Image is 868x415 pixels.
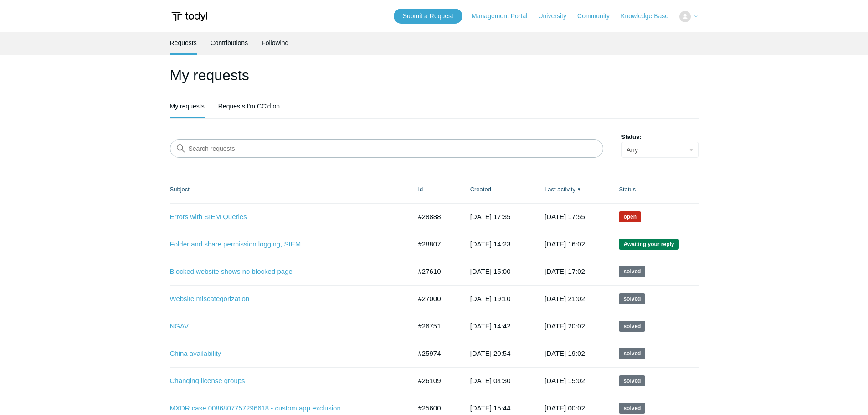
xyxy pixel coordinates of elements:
a: Changing license groups [170,376,398,386]
time: 2025-07-11T04:30:47+00:00 [470,377,511,384]
a: Errors with SIEM Queries [170,212,398,222]
a: Website miscategorization [170,294,398,304]
a: MXDR case 0086807757296618 - custom app exclusion [170,403,398,414]
span: ▼ [577,186,581,193]
td: #26109 [409,367,461,395]
label: Status: [621,133,699,142]
td: #25974 [409,340,461,367]
td: #28888 [409,203,461,231]
time: 2025-06-20T15:44:34+00:00 [470,404,511,412]
time: 2025-07-25T14:42:36+00:00 [470,322,511,330]
a: Community [577,11,619,21]
span: We are waiting for you to respond [619,239,678,250]
td: #28807 [409,231,461,258]
time: 2025-10-09T14:23:47+00:00 [470,240,511,248]
a: Requests I'm CC'd on [218,96,280,117]
span: We are working on a response for you [619,211,641,222]
span: This request has been solved [619,375,645,386]
img: Todyl Support Center Help Center home page [170,8,209,25]
td: #27000 [409,285,461,313]
time: 2025-08-24T21:02:24+00:00 [544,295,585,302]
th: Subject [170,176,409,203]
span: This request has been solved [619,266,645,277]
td: #27610 [409,258,461,285]
a: Folder and share permission logging, SIEM [170,239,398,250]
time: 2025-07-07T20:54:15+00:00 [470,349,511,357]
th: Id [409,176,461,203]
a: Submit a Request [394,9,462,24]
a: My requests [170,96,205,117]
time: 2025-10-13T16:02:05+00:00 [544,240,585,248]
time: 2025-10-13T17:55:17+00:00 [544,213,585,220]
time: 2025-07-18T00:02:02+00:00 [544,404,585,412]
td: #26751 [409,313,461,340]
a: Knowledge Base [621,11,678,21]
time: 2025-08-04T19:10:48+00:00 [470,295,511,302]
time: 2025-10-13T17:35:37+00:00 [470,213,511,220]
span: This request has been solved [619,321,645,332]
span: This request has been solved [619,348,645,359]
time: 2025-08-03T19:02:30+00:00 [544,349,585,357]
a: Last activity▼ [544,186,575,193]
time: 2025-08-03T15:02:21+00:00 [544,377,585,384]
a: Contributions [211,32,248,53]
a: Requests [170,32,197,53]
a: Management Portal [472,11,536,21]
a: Created [470,186,491,193]
time: 2025-09-11T17:02:57+00:00 [544,267,585,275]
span: This request has been solved [619,403,645,414]
a: Blocked website shows no blocked page [170,266,398,277]
th: Status [610,176,698,203]
span: This request has been solved [619,293,645,304]
h1: My requests [170,64,699,86]
a: NGAV [170,321,398,332]
time: 2025-08-22T15:00:35+00:00 [470,267,511,275]
a: Following [262,32,288,53]
input: Search requests [170,139,603,158]
a: University [538,11,575,21]
a: China availability [170,348,398,359]
time: 2025-08-17T20:02:01+00:00 [544,322,585,330]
